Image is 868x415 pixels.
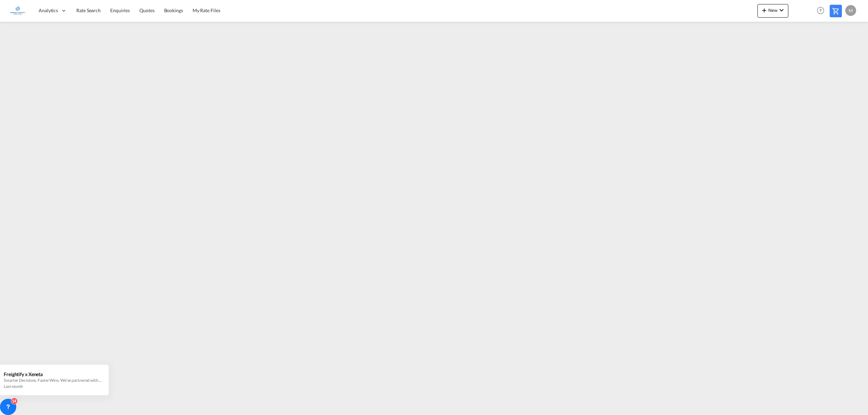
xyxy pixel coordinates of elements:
[760,6,768,14] md-icon: icon-plus 400-fg
[10,3,25,18] img: e1326340b7c511ef854e8d6a806141ad.jpg
[845,5,856,16] div: M
[164,7,183,13] span: Bookings
[815,5,826,16] span: Help
[777,6,786,14] md-icon: icon-chevron-down
[760,7,786,13] span: New
[193,7,220,13] span: My Rate Files
[110,7,130,13] span: Enquiries
[757,4,788,18] button: icon-plus 400-fgNewicon-chevron-down
[39,7,58,14] span: Analytics
[139,7,154,13] span: Quotes
[815,5,830,17] div: Help
[76,7,101,13] span: Rate Search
